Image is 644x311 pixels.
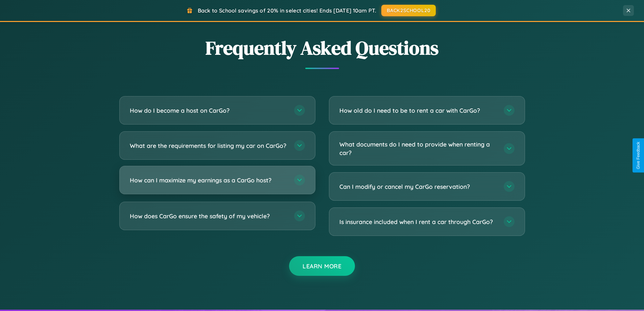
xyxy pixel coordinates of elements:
h3: How old do I need to be to rent a car with CarGo? [339,106,497,115]
h3: Can I modify or cancel my CarGo reservation? [339,182,497,191]
h3: What documents do I need to provide when renting a car? [339,140,497,157]
h3: How can I maximize my earnings as a CarGo host? [130,176,287,184]
h3: How does CarGo ensure the safety of my vehicle? [130,212,287,220]
h3: Is insurance included when I rent a car through CarGo? [339,218,497,226]
button: Learn More [289,256,355,276]
h3: How do I become a host on CarGo? [130,106,287,115]
h2: Frequently Asked Questions [119,35,525,61]
span: Back to School savings of 20% in select cities! Ends [DATE] 10am PT. [198,7,376,14]
div: Give Feedback [636,142,641,169]
button: BACK2SCHOOL20 [381,5,436,16]
h3: What are the requirements for listing my car on CarGo? [130,141,287,150]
